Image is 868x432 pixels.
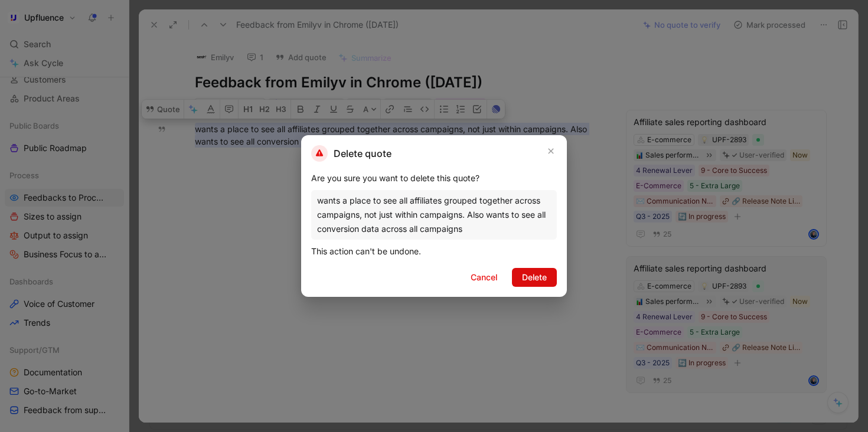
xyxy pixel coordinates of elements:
span: Delete [522,270,547,284]
h2: Delete quote [311,145,391,162]
button: Cancel [461,268,507,287]
div: wants a place to see all affiliates grouped together across campaigns, not just within campaigns.... [317,194,551,236]
button: Delete [512,268,557,287]
div: Are you sure you want to delete this quote? This action can't be undone. [311,171,557,258]
span: Cancel [471,270,497,284]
